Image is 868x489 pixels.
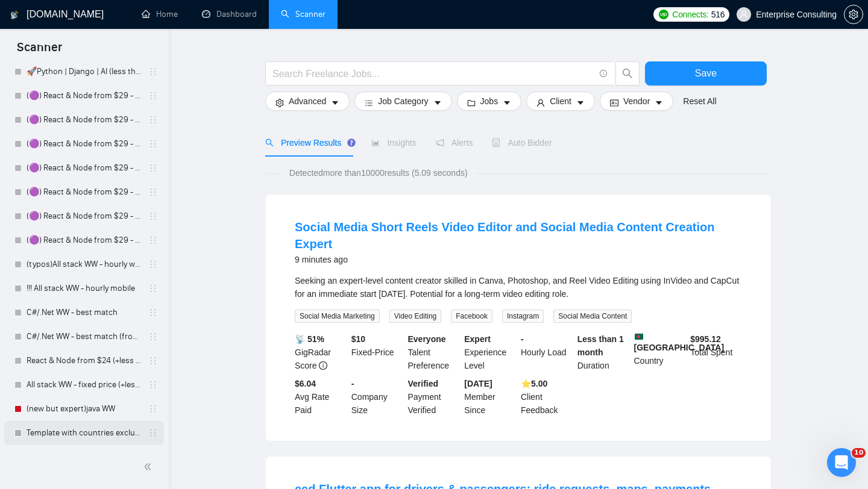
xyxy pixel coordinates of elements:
[148,404,158,414] span: holder
[295,334,324,344] b: 📡 51%
[365,98,373,107] span: bars
[148,284,158,293] span: holder
[462,377,518,417] div: Member Since
[521,334,524,344] b: -
[351,379,354,388] b: -
[645,61,767,86] button: Save
[408,334,446,344] b: Everyone
[346,137,357,148] div: Tooltip anchor
[406,332,462,372] div: Talent Preference
[827,448,856,477] iframe: Intercom live chat
[148,139,158,149] span: holder
[148,187,158,197] span: holder
[265,139,274,147] span: search
[27,421,141,445] a: Template with countries excluded
[292,332,349,372] div: GigRadar Score
[275,98,284,107] span: setting
[553,310,632,323] span: Social Media Content
[27,132,141,156] a: (🟣) React & Node from $29 - Wed
[354,92,451,111] button: barsJob Categorycaret-down
[526,92,595,111] button: userClientcaret-down
[27,156,141,180] a: (🟣) React & Node from $29 - Thu
[27,325,141,349] a: C#/.Net WW - best match (from $0 spent)
[623,95,650,108] span: Vendor
[148,332,158,341] span: holder
[351,334,365,344] b: $ 10
[27,228,141,252] a: (🟣) React & Node from $29 - Sun
[148,260,158,269] span: holder
[295,310,380,323] span: Social Media Marketing
[635,332,643,341] img: 🇧🇩
[378,95,428,108] span: Job Category
[319,361,327,370] span: info-circle
[577,334,624,357] b: Less than 1 month
[7,39,72,64] span: Scanner
[451,310,492,323] span: Facebook
[852,448,866,458] span: 10
[600,70,608,78] span: info-circle
[575,332,632,372] div: Duration
[695,66,717,81] span: Save
[289,95,326,108] span: Advanced
[27,180,141,204] a: (🟣) React & Node from $29 - Fri
[711,8,725,21] span: 516
[740,10,748,19] span: user
[148,115,158,125] span: holder
[202,9,257,19] a: dashboardDashboard
[27,60,141,84] a: 🚀Python | Django | AI (less than 30h)
[462,332,518,372] div: Experience Level
[550,95,571,108] span: Client
[408,379,439,388] b: Verified
[371,139,380,147] span: area-chart
[281,166,476,179] span: Detected more than 10000 results (5.09 seconds)
[610,98,618,107] span: idcard
[688,332,744,372] div: Total Spent
[148,91,158,101] span: holder
[10,5,19,25] img: logo
[27,108,141,132] a: (🟣) React & Node from $29 - Tue
[655,98,663,107] span: caret-down
[480,95,498,108] span: Jobs
[518,377,575,417] div: Client Feedback
[683,95,716,108] a: Reset All
[295,252,742,267] div: 9 minutes ago
[371,138,416,148] span: Insights
[436,139,444,147] span: notification
[492,139,500,147] span: robot
[27,204,141,228] a: (🟣) React & Node from $29 - Sat
[616,68,639,79] span: search
[272,66,594,81] input: Search Freelance Jobs...
[148,211,158,221] span: holder
[27,349,141,373] a: React & Node from $24 (+less than 30h)
[349,332,406,372] div: Fixed-Price
[331,98,339,107] span: caret-down
[672,8,708,21] span: Connects:
[265,92,350,111] button: settingAdvancedcaret-down
[503,98,511,107] span: caret-down
[615,61,640,86] button: search
[690,334,721,344] b: $ 995.12
[295,220,714,251] a: Social Media Short Reels Video Editor and Social Media Content Creation Expert
[148,235,158,245] span: holder
[27,252,141,276] a: (typos)All stack WW - hourly web (+less than 30h)
[148,308,158,317] span: holder
[27,397,141,421] a: (new but expert)java WW
[295,379,316,388] b: $6.04
[600,92,673,111] button: idcardVendorcaret-down
[521,379,547,388] b: ⭐️ 5.00
[844,10,863,19] span: setting
[492,138,552,148] span: Auto Bidder
[281,9,325,19] a: searchScanner
[457,92,522,111] button: folderJobscaret-down
[27,84,141,108] a: (🟣) React & Node from $29 - Mon
[467,98,476,107] span: folder
[148,380,158,390] span: holder
[632,332,688,372] div: Country
[148,163,158,173] span: holder
[659,10,668,19] img: upwork-logo.png
[295,274,742,301] div: Seeking an expert-level content creator skilled in Canva, Photoshop, and Reel Video Editing using...
[148,356,158,366] span: holder
[464,334,491,344] b: Expert
[349,377,406,417] div: Company Size
[27,276,141,301] a: !!! All stack WW - hourly mobile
